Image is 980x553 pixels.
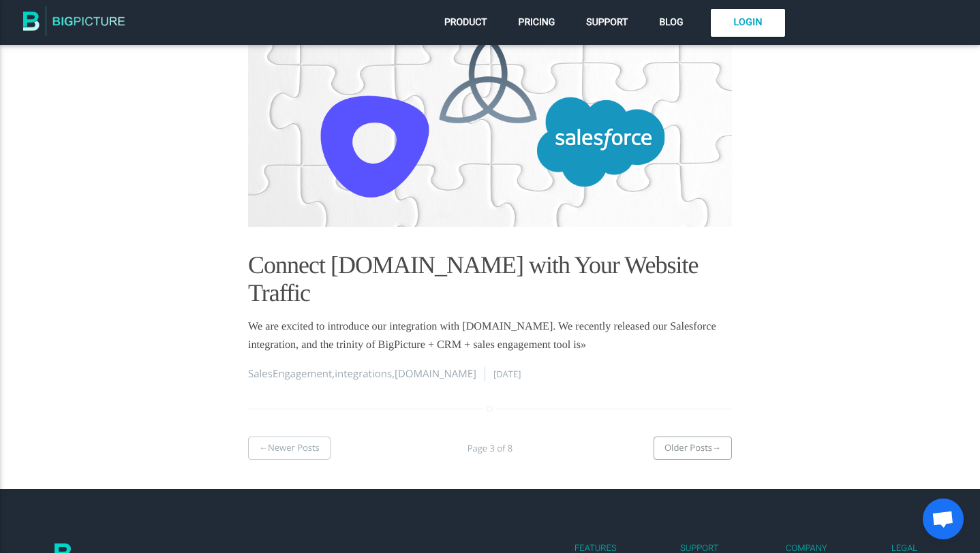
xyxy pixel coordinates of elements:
a: [DOMAIN_NAME] [395,367,476,381]
a: Blog [656,14,686,31]
a: We are excited to introduce our integration with [DOMAIN_NAME]. We recently released our Salesfor... [248,320,716,351]
span: Pricing [519,17,555,28]
a: Connect [DOMAIN_NAME] with Your Website Traffic [248,251,698,306]
a: Pricing [515,14,559,31]
a: Support [583,14,631,31]
span: ← [259,441,268,454]
a: Newer Posts [248,437,331,460]
span: Page 3 of 8 [456,437,524,461]
a: integrations [335,367,392,381]
img: The BigPicture.io Blog [23,5,125,40]
a: Older Posts [654,437,732,460]
span: Product [444,17,487,28]
a: Login [711,9,785,37]
a: SalesEngagement [248,367,332,381]
footer: , , [248,366,732,381]
div: Open chat [923,499,964,539]
a: Product [441,14,491,31]
time: [DATE] [485,366,521,381]
span: → [712,441,721,454]
span: » [581,338,586,351]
